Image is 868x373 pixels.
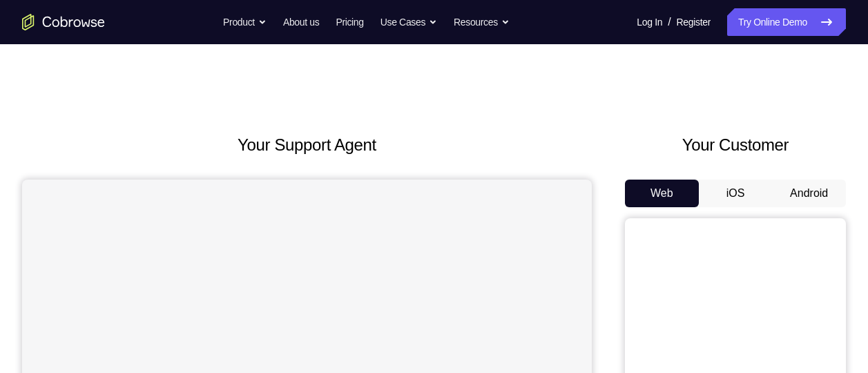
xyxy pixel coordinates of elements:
button: Web [625,180,699,207]
button: Android [772,180,846,207]
a: Pricing [336,8,363,36]
button: Use Cases [380,8,437,36]
a: Go to the home page [22,14,105,30]
button: Resources [454,8,510,36]
a: About us [283,8,319,36]
h2: Your Support Agent [22,133,592,157]
h2: Your Customer [625,133,846,157]
button: Product [223,8,267,36]
span: / [668,14,671,30]
a: Log In [637,8,662,36]
a: Try Online Demo [727,8,846,36]
button: iOS [699,180,773,207]
a: Register [677,8,711,36]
